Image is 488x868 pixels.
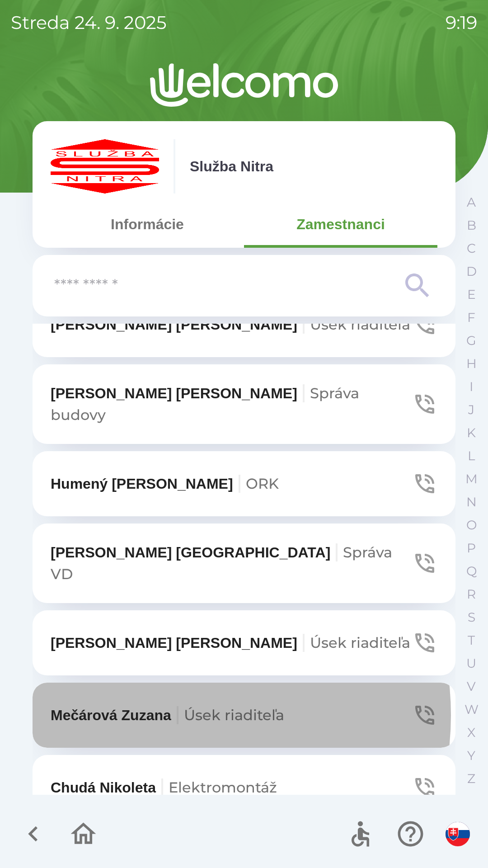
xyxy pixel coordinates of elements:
p: [PERSON_NAME] [PERSON_NAME] [51,632,410,654]
button: Chudá NikoletaElektromontáž [33,755,455,820]
button: Informácie [51,208,244,241]
span: Úsek riaditeľa [184,706,284,724]
img: c55f63fc-e714-4e15-be12-dfeb3df5ea30.png [51,139,159,193]
span: ORK [246,475,279,492]
p: streda 24. 9. 2025 [11,9,167,36]
button: [PERSON_NAME] [PERSON_NAME]Správa budovy [33,364,455,444]
button: [PERSON_NAME] [PERSON_NAME]Úsek riaditeľa [33,610,455,675]
p: [PERSON_NAME] [PERSON_NAME] [51,382,412,426]
p: [PERSON_NAME] [PERSON_NAME] [51,314,410,335]
p: Mečárová Zuzana [51,704,284,726]
span: Úsek riaditeľa [310,634,410,651]
p: 9:19 [446,9,477,36]
button: Zamestnanci [244,208,437,241]
span: Elektromontáž [169,778,277,796]
button: [PERSON_NAME] [GEOGRAPHIC_DATA]Správa VD [33,524,455,603]
p: Služba Nitra [190,156,273,177]
img: Logo [33,63,455,107]
p: [PERSON_NAME] [GEOGRAPHIC_DATA] [51,542,412,585]
button: Humený [PERSON_NAME]ORK [33,451,455,516]
button: Mečárová ZuzanaÚsek riaditeľa [33,683,455,748]
img: sk flag [446,822,470,846]
button: [PERSON_NAME] [PERSON_NAME]Úsek riaditeľa [33,292,455,357]
p: Chudá Nikoleta [51,777,277,798]
p: Humený [PERSON_NAME] [51,473,279,495]
span: Úsek riaditeľa [310,316,410,333]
